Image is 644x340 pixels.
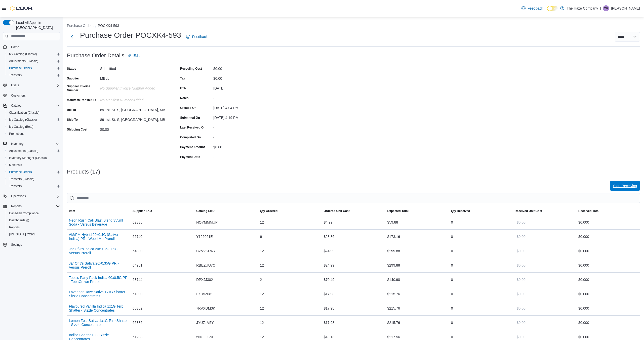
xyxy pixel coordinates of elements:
span: Transfers [7,183,60,189]
div: $17.98 [321,318,385,328]
div: [DATE] 4:19 PM [213,114,281,120]
img: Cova [10,6,33,11]
span: Home [9,44,60,50]
div: $24.99 [321,246,385,256]
div: 0 [449,303,513,313]
div: $0.00 0 [578,334,638,340]
div: 12 [258,217,321,227]
span: Customers [11,94,26,98]
button: Qty Ordered [258,207,321,215]
label: Payment Amount [180,145,205,149]
div: $299.88 [385,260,449,270]
a: Classification (Classic) [7,110,42,116]
button: $0.00 [515,232,528,242]
div: $17.98 [321,303,385,313]
span: NQYMMMUP [196,219,218,225]
a: [US_STATE] CCRS [7,231,37,237]
a: Customers [9,93,28,99]
button: Next [67,32,77,42]
div: No Supplier Invoice Number added [100,84,168,90]
a: Dashboards [5,217,62,224]
label: Manifest/Transfer ID [67,98,96,102]
div: $0.00 0 [578,262,638,268]
div: $4.99 [321,217,385,227]
label: Supplier [67,76,79,80]
span: My Catalog (Classic) [9,52,37,56]
span: [US_STATE] CCRS [9,232,35,236]
div: $215.76 [385,318,449,328]
button: Manifests [5,161,62,168]
label: Ship To [67,118,78,122]
div: $0.00 0 [578,219,638,225]
h3: Purchase Order Details [67,53,125,59]
span: Classification (Classic) [7,110,60,116]
button: $0.00 [515,289,528,299]
div: $28.86 [321,232,385,242]
span: Reports [11,204,22,208]
span: Inventory [9,141,60,147]
button: Canadian Compliance [5,210,62,217]
div: $24.99 [321,260,385,270]
span: CR [604,5,608,11]
span: Manifests [7,162,60,168]
span: Catalog SKU [196,209,215,213]
button: Item [67,207,131,215]
p: The Haze Company [567,5,598,11]
span: Users [9,82,60,88]
div: $0.00 [213,65,281,71]
span: Purchase Orders [9,66,32,70]
div: Cindy Russell [603,5,609,11]
div: $59.88 [385,217,449,227]
button: Catalog SKU [194,207,258,215]
span: 61298 [133,334,142,340]
button: Home [1,43,62,51]
button: $0.00 [515,260,528,270]
button: Catalog [1,102,62,109]
span: Transfers (Classic) [9,177,34,181]
button: Lemon Zest Sativa 1x1G Terp Shatter - Sizzle Concentrates [69,319,129,327]
label: Tax [180,76,185,80]
span: JYUZ1V5Y [196,320,214,326]
span: Settings [9,241,60,248]
button: Catalog [9,103,23,109]
button: My Catalog (Classic) [5,51,62,58]
div: 6 [258,232,321,242]
button: Customers [1,92,62,99]
button: Jar Of J's Indica 20x0.35G PR - Versus Preroll [69,247,129,255]
span: Canadian Compliance [7,210,60,216]
span: Purchase Orders [7,65,60,71]
div: $299.88 [385,246,449,256]
div: [DATE] 4:04 PM [213,104,281,110]
button: Inventory [1,140,62,147]
button: Received Total [576,207,640,215]
span: RBEZUU7Q [196,262,215,268]
a: Promotions [7,131,26,137]
button: Users [1,82,62,89]
a: Purchase Orders [7,65,34,71]
div: 0 [449,318,513,328]
span: $0.00 [517,334,526,339]
div: 12 [258,303,321,313]
p: [PERSON_NAME] [611,5,640,11]
span: Expected Total [387,209,409,213]
button: Start Receiving [610,181,640,191]
label: Submitted On [180,116,200,120]
span: Transfers (Classic) [7,176,60,182]
a: Reports [7,224,22,230]
div: 89 1st. St. S, [GEOGRAPHIC_DATA], MB [100,106,168,112]
div: 0 [449,289,513,299]
div: - [213,94,281,100]
span: $0.00 [517,320,526,325]
label: Shipping Cost [67,127,87,132]
a: Transfers (Classic) [7,176,36,182]
button: Inventory [9,141,25,147]
span: Settings [11,243,22,247]
div: [DATE] [213,84,281,90]
button: Users [9,82,21,88]
div: 12 [258,289,321,299]
span: 64981 [133,262,142,268]
span: Feedback [528,6,543,11]
button: $0.00 [515,217,528,227]
span: Qty Ordered [260,209,277,213]
div: $0.00 [213,74,281,80]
